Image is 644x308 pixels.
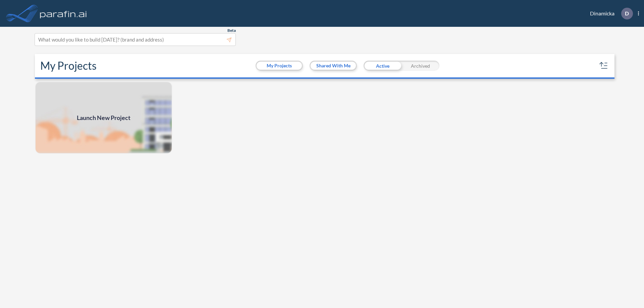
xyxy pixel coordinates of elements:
[35,81,172,154] a: Launch New Project
[35,81,172,154] img: add
[311,62,356,70] button: Shared With Me
[580,8,639,19] div: Dinamicka
[364,61,401,71] div: Active
[625,10,629,16] p: D
[77,113,130,122] span: Launch New Project
[257,62,302,70] button: My Projects
[39,7,88,20] img: logo
[401,61,439,71] div: Archived
[598,60,609,71] button: sort
[227,28,236,33] span: Beta
[40,59,97,72] h2: My Projects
